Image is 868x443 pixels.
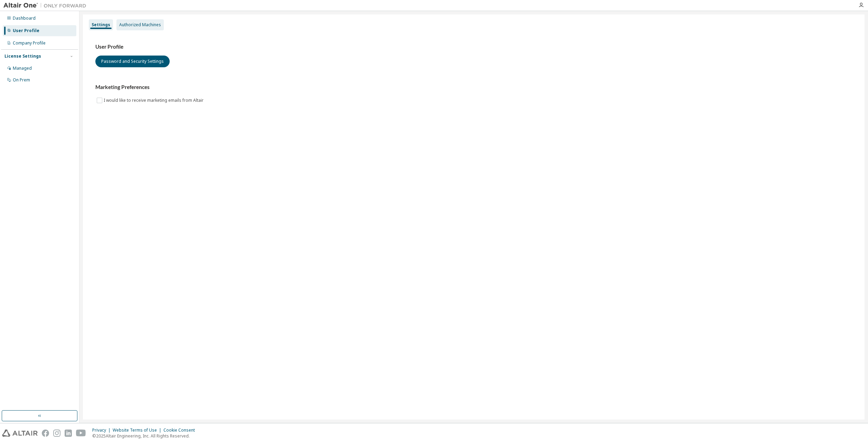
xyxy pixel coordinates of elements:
div: Managed [13,66,32,71]
img: Altair One [3,2,90,9]
div: Website Terms of Use [113,427,163,433]
button: Password and Security Settings [95,56,170,67]
div: Cookie Consent [163,427,199,433]
img: youtube.svg [76,430,86,437]
div: Dashboard [13,16,36,21]
div: Company Profile [13,40,46,46]
img: instagram.svg [53,430,60,437]
div: Privacy [92,427,113,433]
div: User Profile [13,28,39,33]
h3: User Profile [95,43,852,50]
p: © 2025 Altair Engineering, Inc. All Rights Reserved. [92,433,199,439]
div: License Settings [4,53,41,59]
div: On Prem [13,77,30,83]
img: linkedin.svg [65,430,72,437]
img: altair_logo.svg [2,430,38,437]
div: Authorized Machines [119,22,161,28]
h3: Marketing Preferences [95,84,852,91]
div: Settings [92,22,110,28]
img: facebook.svg [42,430,49,437]
label: I would like to receive marketing emails from Altair [104,96,205,105]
